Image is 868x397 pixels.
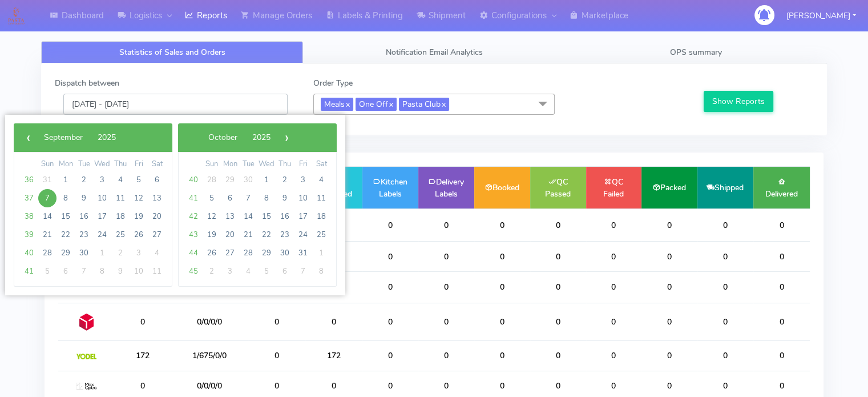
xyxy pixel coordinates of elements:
[93,189,111,207] span: 10
[20,189,38,207] span: 37
[221,158,239,171] th: weekday
[148,171,166,189] span: 6
[201,129,245,146] button: October
[76,312,96,332] img: DPD
[641,208,697,242] td: 0
[41,41,827,63] ul: Tabs
[75,226,93,244] span: 23
[474,208,530,242] td: 0
[530,303,586,340] td: 0
[474,242,530,271] td: 0
[203,226,221,244] span: 19
[130,171,148,189] span: 5
[111,189,130,207] span: 11
[56,262,75,280] span: 6
[5,115,345,295] bs-daterangepicker-container: calendar
[418,208,474,242] td: 0
[276,207,294,226] span: 16
[697,167,753,208] td: Shipped
[75,244,93,262] span: 30
[20,207,38,226] span: 38
[184,244,203,262] span: 44
[111,226,130,244] span: 25
[184,207,203,226] span: 42
[184,189,203,207] span: 41
[257,244,276,262] span: 29
[130,207,148,226] span: 19
[239,207,257,226] span: 14
[313,77,353,89] label: Order Type
[56,171,75,189] span: 1
[111,262,130,280] span: 9
[184,262,203,280] span: 45
[38,189,56,207] span: 7
[252,132,271,143] span: 2025
[221,226,239,244] span: 20
[530,242,586,271] td: 0
[312,207,330,226] span: 18
[312,171,330,189] span: 4
[312,244,330,262] span: 1
[221,207,239,226] span: 13
[245,129,278,146] button: 2025
[362,208,418,242] td: 0
[294,171,312,189] span: 3
[697,242,753,271] td: 0
[184,130,295,141] bs-datepicker-navigation-view: ​ ​ ​
[441,98,446,110] a: x
[56,158,75,171] th: weekday
[530,208,586,242] td: 0
[130,262,148,280] span: 10
[248,341,305,371] td: 0
[697,271,753,303] td: 0
[93,244,111,262] span: 1
[203,262,221,280] span: 2
[670,47,722,58] span: OPS summary
[399,98,449,111] span: Pasta Club
[148,226,166,244] span: 27
[93,171,111,189] span: 3
[418,341,474,371] td: 0
[312,262,330,280] span: 8
[111,158,130,171] th: weekday
[312,189,330,207] span: 11
[203,189,221,207] span: 5
[148,158,166,171] th: weekday
[239,189,257,207] span: 7
[115,341,170,371] td: 172
[221,189,239,207] span: 6
[130,226,148,244] span: 26
[19,130,140,141] bs-datepicker-navigation-view: ​ ​ ​
[388,98,393,110] a: x
[38,226,56,244] span: 21
[276,244,294,262] span: 30
[239,244,257,262] span: 28
[641,242,697,271] td: 0
[130,244,148,262] span: 3
[63,94,288,115] input: Pick the Daterange
[697,208,753,242] td: 0
[56,226,75,244] span: 22
[278,129,295,146] button: ›
[38,244,56,262] span: 28
[148,262,166,280] span: 11
[294,244,312,262] span: 31
[778,4,865,27] button: [PERSON_NAME]
[111,244,130,262] span: 2
[530,341,586,371] td: 0
[130,189,148,207] span: 12
[76,354,96,359] img: Yodel
[203,244,221,262] span: 26
[753,167,810,208] td: Delivered
[184,171,203,189] span: 40
[345,98,350,110] a: x
[305,303,362,340] td: 0
[418,167,474,208] td: Delivery Labels
[276,262,294,280] span: 6
[148,207,166,226] span: 20
[56,207,75,226] span: 15
[184,226,203,244] span: 43
[362,303,418,340] td: 0
[294,262,312,280] span: 7
[294,207,312,226] span: 17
